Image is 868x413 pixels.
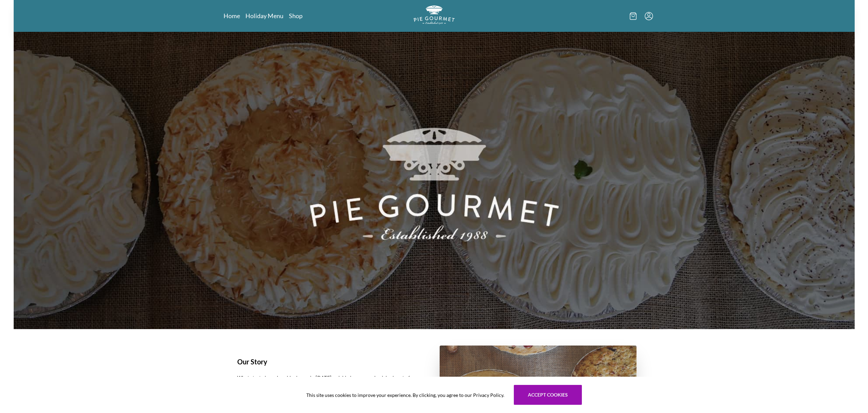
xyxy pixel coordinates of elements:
button: Menu [645,12,653,20]
a: Shop [289,12,303,20]
a: Holiday Menu [245,12,283,20]
span: This site uses cookies to improve your experience. By clicking, you agree to our Privacy Policy. [306,391,504,399]
img: hero image [14,32,855,329]
img: logo [414,5,455,24]
a: Logo [414,5,455,26]
a: Home [224,12,240,20]
h1: Our Story [237,356,423,367]
button: Accept cookies [514,385,582,405]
